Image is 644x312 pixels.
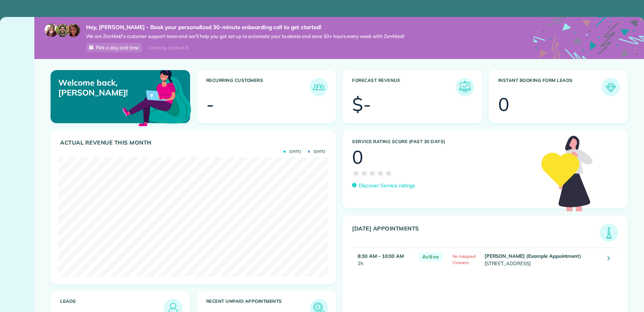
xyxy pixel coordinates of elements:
[86,33,404,39] span: We are ZenMaid’s customer support team and we’ll help you get set up to automate your business an...
[385,166,393,180] span: ★
[352,139,534,144] h3: Service Rating score (past 30 days)
[206,95,214,114] div: -
[352,248,415,271] td: 2h
[352,182,415,190] a: Discover Service ratings
[485,253,582,259] strong: [PERSON_NAME] (Example Appointment)
[144,43,193,52] div: I already booked it
[352,166,360,180] span: ★
[358,253,404,259] strong: 8:30 AM - 10:30 AM
[121,62,193,133] img: dashboard_welcome-42a62b7d889689a78055ac9021e634bf52bae3f8056760290aed330b23ab8690.png
[352,78,456,96] h3: Forecast Revenue
[86,24,404,31] strong: Hey, [PERSON_NAME] - Book your personalized 30-minute onboarding call to get started!
[359,182,415,190] p: Discover Service ratings
[67,24,80,37] img: michelle-19f622bdf1676172e81f8f8fba1fb50e276960ebfe0243fe18214015130c80e4.jpg
[352,148,363,166] div: 0
[368,166,376,180] span: ★
[206,78,310,96] h3: Recurring Customers
[603,80,618,94] img: icon_form_leads-04211a6a04a5b2264e4ee56bc0799ec3eb69b7e499cbb523a139df1d13a81ae0.png
[452,254,476,265] span: No Assigned Cleaners
[360,166,368,180] span: ★
[498,95,509,114] div: 0
[419,252,443,261] span: Active
[283,150,301,153] span: [DATE]
[602,225,616,240] img: icon_todays_appointments-901f7ab196bb0bea1936b74009e4eb5ffbc2d2711fa7634e0d609ed5ef32b18b.png
[58,78,145,97] p: Welcome back, [PERSON_NAME]!
[96,45,139,51] span: Pick a day and time
[376,166,385,180] span: ★
[498,78,602,96] h3: Instant Booking Form Leads
[352,225,600,242] h3: [DATE] Appointments
[483,248,602,271] td: [STREET_ADDRESS]
[458,80,472,94] img: icon_forecast_revenue-8c13a41c7ed35a8dcfafea3cbb826a0462acb37728057bba2d056411b612bbbe.png
[56,24,69,37] img: jorge-587dff0eeaa6aab1f244e6dc62b8924c3b6ad411094392a53c71c6c4a576187d.jpg
[60,139,328,146] h3: Actual Revenue this month
[45,24,58,37] img: maria-72a9807cf96188c08ef61303f053569d2e2a8a1cde33d635c8a3ac13582a053d.jpg
[311,80,326,94] img: icon_recurring_customers-cf858462ba22bcd05b5a5880d41d6543d210077de5bb9ebc9590e49fd87d84ed.png
[352,95,371,114] div: $-
[308,150,325,153] span: [DATE]
[86,43,142,52] a: Pick a day and time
